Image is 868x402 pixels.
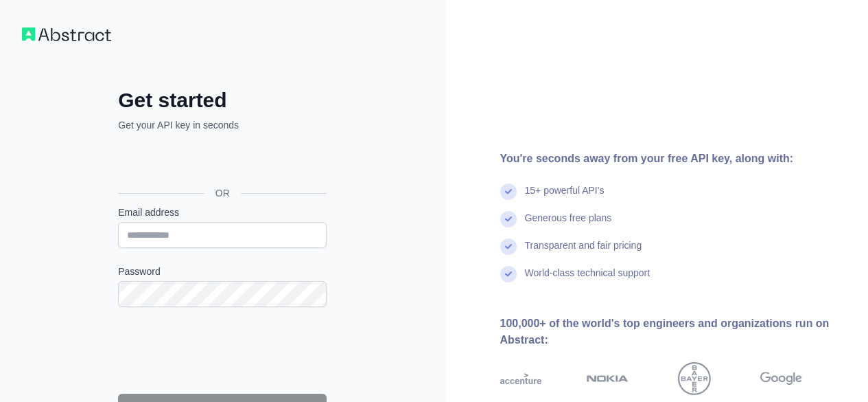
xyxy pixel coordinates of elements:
div: Transparent and fair pricing [525,238,642,266]
img: google [760,362,802,395]
iframe: Sign in with Google Button [111,147,331,177]
img: check mark [500,238,517,255]
label: Email address [118,205,327,219]
img: check mark [500,183,517,200]
div: 100,000+ of the world's top engineers and organizations run on Abstract: [500,315,847,348]
iframe: reCAPTCHA [118,324,327,377]
div: 15+ powerful API's [525,183,605,211]
p: Get your API key in seconds [118,118,327,132]
img: nokia [587,362,629,395]
label: Password [118,265,327,278]
img: accenture [500,362,542,395]
img: Workflow [22,27,111,41]
h2: Get started [118,88,327,113]
div: World-class technical support [525,266,650,293]
img: bayer [678,362,711,395]
div: You're seconds away from your free API key, along with: [500,150,847,167]
img: check mark [500,211,517,227]
div: Generous free plans [525,211,612,238]
span: OR [204,186,241,200]
img: check mark [500,266,517,282]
